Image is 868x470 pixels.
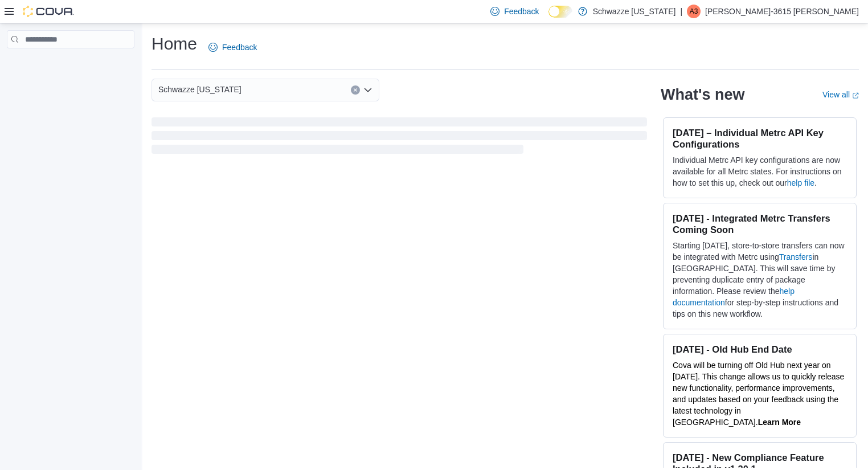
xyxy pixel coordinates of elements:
[673,154,847,189] p: Individual Metrc API key configurations are now available for all Metrc states. For instructions ...
[204,36,261,59] a: Feedback
[787,178,814,187] a: help file
[351,85,360,95] button: Clear input
[779,252,813,261] a: Transfers
[673,361,844,427] span: Cova will be turning off Old Hub next year on [DATE]. This change allows us to quickly release ne...
[673,240,847,320] p: Starting [DATE], store-to-store transfers can now be integrated with Metrc using in [GEOGRAPHIC_D...
[852,92,859,99] svg: External link
[673,212,847,235] h3: [DATE] - Integrated Metrc Transfers Coming Soon
[705,5,859,18] p: [PERSON_NAME]-3615 [PERSON_NAME]
[822,90,859,99] a: View allExternal link
[152,120,647,156] span: Loading
[504,6,539,17] span: Feedback
[661,85,744,104] h2: What's new
[152,32,197,55] h1: Home
[673,344,847,355] h3: [DATE] - Old Hub End Date
[548,6,572,18] input: Dark Mode
[673,127,847,150] h3: [DATE] – Individual Metrc API Key Configurations
[158,83,241,96] span: Schwazze [US_STATE]
[222,42,257,53] span: Feedback
[593,5,676,18] p: Schwazze [US_STATE]
[758,418,801,427] a: Learn More
[690,5,698,18] span: A3
[7,51,134,78] nav: Complex example
[363,85,372,95] button: Open list of options
[23,6,74,17] img: Cova
[687,5,701,18] div: Adrianna-3615 Lerma
[680,5,682,18] p: |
